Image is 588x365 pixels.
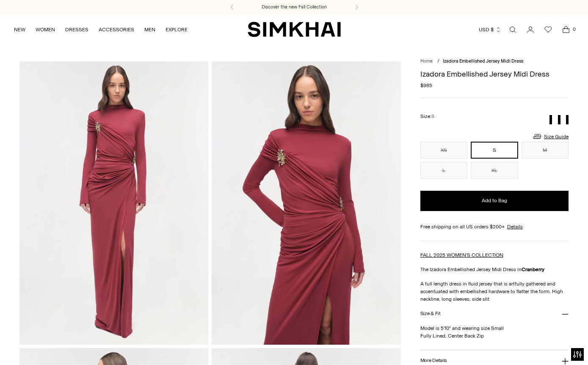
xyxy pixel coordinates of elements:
a: Go to the account page [522,21,539,38]
nav: breadcrumbs [420,58,569,65]
a: Details [507,223,523,231]
span: 0 [570,25,578,33]
a: Discover the new Fall Collection [262,4,327,11]
a: WOMEN [36,20,55,39]
label: Size: [420,113,434,121]
a: NEW [14,20,25,39]
a: Open cart modal [558,21,574,38]
button: XL [471,162,518,179]
a: MEN [144,20,155,39]
h1: Izadora Embellished Jersey Midi Dress [420,70,569,78]
span: Add to Bag [482,197,507,204]
a: ACCESSORIES [99,20,134,39]
span: Izadora Embellished Jersey Midi Dress [443,58,523,64]
p: Model is 5'10" and wearing size Small Fully Lined, Center Back Zip [420,324,569,340]
button: XS [420,142,467,159]
img: Izadora Embellished Jersey Midi Dress [19,61,209,345]
a: Wishlist [540,21,557,38]
span: S [431,114,434,119]
button: S [471,142,518,159]
button: L [420,162,467,179]
a: Size Guide [532,131,569,142]
p: The Izadora Embellished Jersey Midi Dress in [420,266,569,273]
a: DRESSES [65,20,88,39]
h3: Size & Fit [420,311,441,316]
a: Home [420,58,433,64]
button: M [522,142,569,159]
a: SIMKHAI [248,21,341,38]
button: Size & Fit [420,303,569,324]
a: FALL 2025 WOMEN'S COLLECTION [420,252,503,258]
a: EXPLORE [166,20,188,39]
button: USD $ [479,20,501,39]
div: Free shipping on all US orders $200+ [420,223,569,231]
img: Izadora Embellished Jersey Midi Dress [212,61,401,345]
div: / [437,58,439,65]
h3: More Details [420,358,447,363]
button: Add to Bag [420,191,569,211]
strong: Cranberry [522,266,544,272]
span: $985 [420,82,432,89]
p: A full length dress in fluid jersey that is artfully gathered and accentuated with embellished ha... [420,280,569,303]
a: Open search modal [504,21,521,38]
